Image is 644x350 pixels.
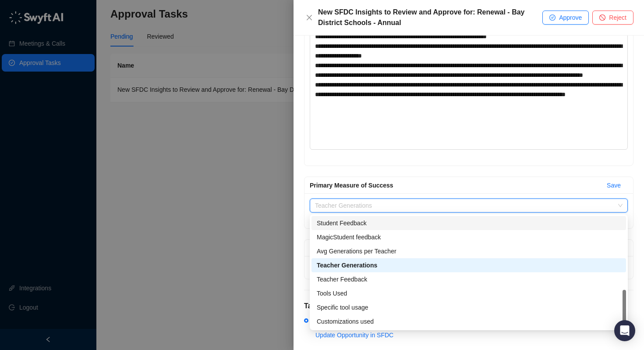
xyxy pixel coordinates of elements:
div: Avg Generations per Teacher [317,246,621,256]
span: stop [599,14,605,21]
div: Customizations used [311,314,626,328]
button: Save [600,178,628,192]
span: check-circle [549,14,556,21]
div: Teacher Feedback [317,274,621,284]
div: Customizations used [317,317,621,326]
button: Reject [592,11,633,25]
div: Avg Generations per Teacher [311,244,626,258]
div: Teacher Generations [317,260,621,270]
div: New SFDC Insights to Review and Approve for: Renewal - Bay District Schools - Annual [318,7,542,28]
button: Approve [542,11,589,25]
div: Teacher Feedback [311,272,626,286]
h5: Task History [304,301,633,311]
span: close [306,14,313,21]
div: Teacher Generations [311,258,626,272]
div: Open Intercom Messenger [614,320,635,341]
div: Tools Used [311,286,626,300]
span: Reject [609,13,626,22]
span: Save [607,180,621,190]
div: Specific tool usage [311,300,626,314]
div: Student Feedback [317,218,621,228]
span: Approve [559,13,582,22]
div: MagicStudent feedback [317,232,621,242]
div: Primary Measure of Success [310,180,600,190]
div: Tools Used [317,289,621,298]
div: MagicStudent feedback [311,230,626,244]
div: Student Feedback [311,216,626,230]
button: Close [304,12,315,23]
a: Update Opportunity in SFDC [315,332,393,339]
div: Specific tool usage [317,303,621,312]
span: Teacher Generations [315,199,623,212]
